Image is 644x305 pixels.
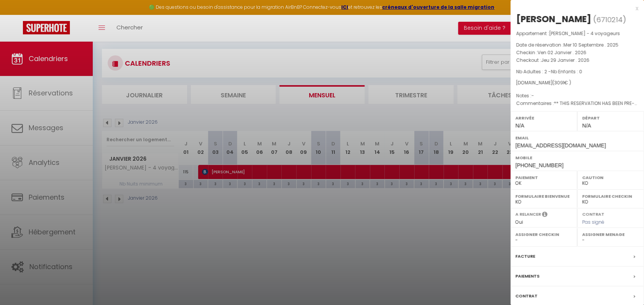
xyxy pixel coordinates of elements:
[551,68,582,75] span: Nb Enfants : 0
[549,30,620,37] span: [PERSON_NAME] - 4 voyageurs
[510,4,638,13] div: x
[515,142,606,148] span: [EMAIL_ADDRESS][DOMAIN_NAME]
[516,100,638,107] p: Commentaires :
[515,292,537,300] label: Contrat
[596,15,623,24] span: 6710214
[515,252,535,260] label: Facture
[516,68,582,75] span: Nb Adultes : 2 -
[515,162,563,168] span: [PHONE_NUMBER]
[6,3,29,26] button: Ouvrir le widget de chat LiveChat
[537,49,586,56] span: Ven 02 Janvier . 2026
[582,231,639,238] label: Assigner Menage
[563,42,618,48] span: Mer 10 Septembre . 2025
[515,114,572,122] label: Arrivée
[541,57,589,63] span: Jeu 29 Janvier . 2026
[542,211,547,219] i: Sélectionner OUI si vous souhaiter envoyer les séquences de messages post-checkout
[554,79,564,86] span: 3091
[515,272,539,280] label: Paiements
[593,14,626,25] span: ( )
[582,123,591,129] span: N/A
[582,211,604,216] label: Contrat
[515,134,639,142] label: Email
[515,231,572,238] label: Assigner Checkin
[531,92,534,99] span: -
[582,219,604,225] span: Pas signé
[516,13,591,25] div: [PERSON_NAME]
[582,114,639,122] label: Départ
[515,123,524,129] span: N/A
[582,192,639,200] label: Formulaire Checkin
[516,56,638,64] p: Checkout :
[516,92,638,100] p: Notes :
[515,174,572,181] label: Paiement
[582,174,639,181] label: Caution
[515,192,572,200] label: Formulaire Bienvenue
[516,49,638,56] p: Checkin :
[515,154,639,161] label: Mobile
[516,41,638,49] p: Date de réservation :
[516,30,638,37] p: Appartement :
[552,79,571,86] span: ( € )
[516,79,638,87] div: [DOMAIN_NAME]
[515,211,541,218] label: A relancer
